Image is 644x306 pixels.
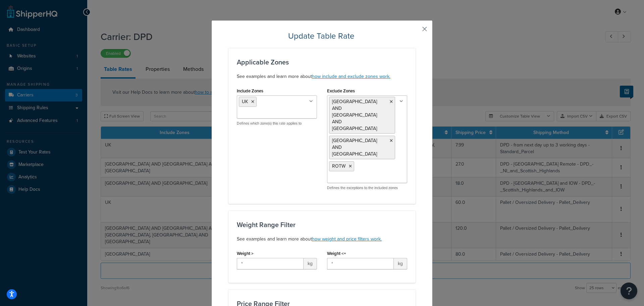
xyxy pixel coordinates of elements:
[327,251,346,256] label: Weight <=
[312,235,382,243] a: how weight and price filters work.
[237,88,263,93] label: Include Zones
[394,258,407,269] span: kg
[237,235,407,243] p: See examples and learn more about
[304,258,317,269] span: kg
[332,137,377,158] span: [GEOGRAPHIC_DATA] AND [GEOGRAPHIC_DATA]
[237,73,407,81] p: See examples and learn more about
[332,98,377,132] span: [GEOGRAPHIC_DATA] AND [GEOGRAPHIC_DATA] AND [GEOGRAPHIC_DATA]
[332,163,345,170] span: ROTW
[228,31,416,41] h2: Update Table Rate
[237,121,317,126] p: Defines which zone(s) this rate applies to
[312,73,390,80] a: how include and exclude zones work.
[327,185,407,190] p: Defines the exceptions to the included zones
[237,251,254,256] label: Weight >
[237,221,407,228] h3: Weight Range Filter
[242,98,248,105] span: UK
[237,58,407,66] h3: Applicable Zones
[327,88,355,93] label: Exclude Zones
